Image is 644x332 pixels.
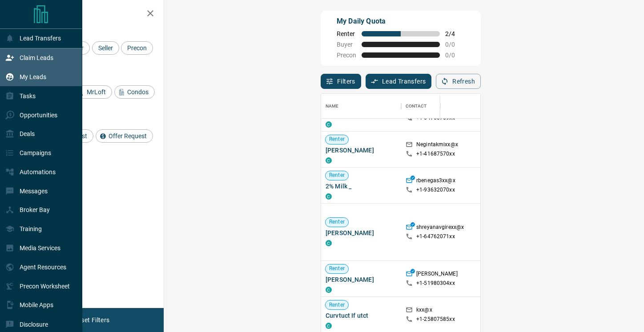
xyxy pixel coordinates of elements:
[445,30,465,37] span: 2 / 4
[326,287,332,293] div: condos.ca
[416,114,455,122] p: +1- 64760769xx
[326,94,339,119] div: Name
[326,228,397,237] span: [PERSON_NAME]
[416,306,432,316] p: kxx@x
[326,172,348,180] span: Renter
[105,132,150,140] span: Offer Request
[321,94,401,119] div: Name
[326,182,397,191] span: 2% Milk _
[124,44,150,52] span: Precon
[74,85,112,99] div: MrLoft
[445,41,465,48] span: 0 / 0
[326,265,348,273] span: Renter
[416,233,455,240] p: +1- 64762071xx
[68,312,115,328] button: Reset Filters
[326,240,332,246] div: condos.ca
[326,275,397,284] span: [PERSON_NAME]
[326,110,397,119] span: [PERSON_NAME]
[326,157,332,164] div: condos.ca
[326,121,332,128] div: condos.ca
[96,129,153,143] div: Offer Request
[114,85,155,99] div: Condos
[92,41,119,55] div: Seller
[337,30,356,37] span: Renter
[326,301,348,309] span: Renter
[416,150,455,158] p: +1- 41687570xx
[406,94,427,119] div: Contact
[326,311,397,320] span: Curvtuct If utct
[337,41,356,48] span: Buyer
[416,177,455,186] p: rbenegas3xx@x
[416,141,458,150] p: Negintakmixx@x
[326,136,348,144] span: Renter
[366,74,432,89] button: Lead Transfers
[416,270,458,280] p: [PERSON_NAME]
[436,74,481,89] button: Refresh
[121,41,153,55] div: Precon
[416,280,455,287] p: +1- 51980304xx
[416,224,464,233] p: shreyanavgirexx@x
[326,219,348,226] span: Renter
[28,9,155,20] h2: Filters
[326,323,332,329] div: condos.ca
[326,193,332,200] div: condos.ca
[326,146,397,155] span: [PERSON_NAME]
[445,52,465,59] span: 0 / 0
[416,186,455,194] p: +1- 93632070xx
[95,44,116,52] span: Seller
[124,88,152,96] span: Condos
[84,88,109,96] span: MrLoft
[416,316,455,323] p: +1- 25807585xx
[401,94,472,119] div: Contact
[321,74,361,89] button: Filters
[337,16,465,27] p: My Daily Quota
[337,52,356,59] span: Precon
